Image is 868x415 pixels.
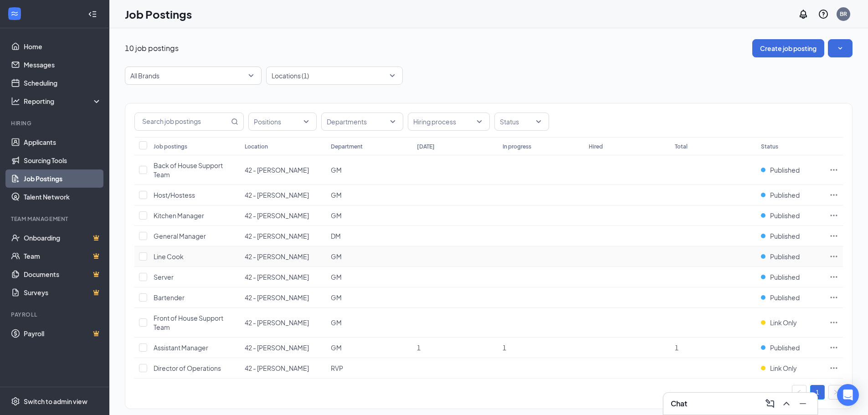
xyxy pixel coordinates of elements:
[331,273,342,281] span: GM
[24,133,102,151] a: Applicants
[779,396,794,411] button: ChevronUp
[240,185,326,205] td: 42 - Applebee's
[24,229,102,247] a: OnboardingCrown
[781,398,792,409] svg: ChevronUp
[154,143,187,150] div: Job postings
[326,155,412,185] td: GM
[829,165,838,174] svg: Ellipses
[154,252,184,261] span: Line Cook
[770,272,800,282] span: Published
[840,10,847,18] div: BR
[770,293,800,302] span: Published
[154,273,174,281] span: Server
[326,205,412,226] td: GM
[829,272,838,282] svg: Ellipses
[24,247,102,265] a: TeamCrown
[829,318,838,327] svg: Ellipses
[770,165,800,174] span: Published
[829,231,838,241] svg: Ellipses
[770,211,800,220] span: Published
[763,396,777,411] button: ComposeMessage
[231,118,238,125] svg: MagnifyingGlass
[770,318,797,327] span: Link Only
[245,273,309,281] span: 42 - [PERSON_NAME]
[765,398,776,409] svg: ComposeMessage
[24,265,102,283] a: DocumentsCrown
[756,137,825,155] th: Status
[240,308,326,338] td: 42 - Applebee's
[770,190,800,200] span: Published
[24,397,87,406] div: Switch to admin view
[828,385,843,400] button: right
[240,205,326,226] td: 42 - Applebee's
[828,39,853,57] button: SmallChevronDown
[240,226,326,246] td: 42 - Applebee's
[125,6,192,22] h1: Job Postings
[331,166,342,174] span: GM
[11,119,100,127] div: Hiring
[670,137,756,155] th: Total
[331,143,363,150] div: Department
[837,384,859,406] div: Open Intercom Messenger
[829,190,838,200] svg: Ellipses
[770,343,800,352] span: Published
[829,293,838,302] svg: Ellipses
[154,191,195,199] span: Host/Hostess
[245,293,309,302] span: 42 - [PERSON_NAME]
[240,155,326,185] td: 42 - Applebee's
[245,232,309,240] span: 42 - [PERSON_NAME]
[331,211,342,220] span: GM
[11,215,100,223] div: Team Management
[24,151,102,169] a: Sourcing Tools
[796,396,810,411] button: Minimize
[245,252,309,261] span: 42 - [PERSON_NAME]
[24,324,102,343] a: PayrollCrown
[836,44,845,53] svg: SmallChevronDown
[154,314,223,331] span: Front of House Support Team
[88,10,97,19] svg: Collapse
[154,343,208,352] span: Assistant Manager
[245,211,309,220] span: 42 - [PERSON_NAME]
[240,358,326,379] td: 42 - Applebee's
[240,287,326,308] td: 42 - Applebee's
[154,161,223,179] span: Back of House Support Team
[326,267,412,287] td: GM
[331,364,343,372] span: RVP
[331,232,341,240] span: DM
[24,56,102,74] a: Messages
[770,364,797,373] span: Link Only
[829,252,838,261] svg: Ellipses
[498,137,584,155] th: In progress
[326,358,412,379] td: RVP
[245,318,309,327] span: 42 - [PERSON_NAME]
[154,232,206,240] span: General Manager
[833,389,838,395] span: right
[828,385,843,400] li: Next Page
[770,252,800,261] span: Published
[154,293,185,302] span: Bartender
[245,364,309,372] span: 42 - [PERSON_NAME]
[154,364,221,372] span: Director of Operations
[326,308,412,338] td: GM
[770,231,800,241] span: Published
[331,252,342,261] span: GM
[829,211,838,220] svg: Ellipses
[24,283,102,302] a: SurveysCrown
[829,364,838,373] svg: Ellipses
[24,74,102,92] a: Scheduling
[796,389,802,395] span: left
[326,246,412,267] td: GM
[11,397,20,406] svg: Settings
[24,169,102,188] a: Job Postings
[675,343,678,352] span: 1
[331,293,342,302] span: GM
[245,166,309,174] span: 42 - [PERSON_NAME]
[331,191,342,199] span: GM
[24,188,102,206] a: Talent Network
[326,338,412,358] td: GM
[797,398,808,409] svg: Minimize
[798,9,809,20] svg: Notifications
[584,137,670,155] th: Hired
[240,246,326,267] td: 42 - Applebee's
[240,267,326,287] td: 42 - Applebee's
